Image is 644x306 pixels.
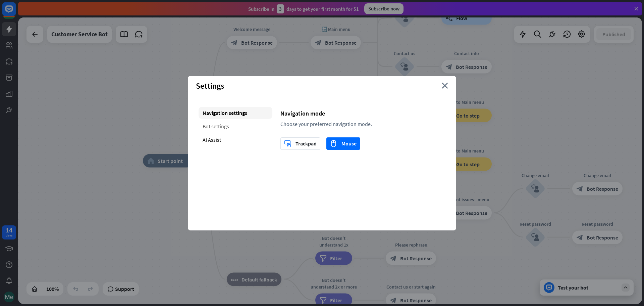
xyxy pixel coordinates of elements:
[320,255,327,262] i: filter
[325,39,357,46] span: Bot Response
[330,255,342,262] span: Filter
[442,83,448,89] i: close
[400,255,432,262] span: Bot Response
[306,26,366,32] div: 🔙 Main menu
[280,121,445,127] div: Choose your preferred navigation mode.
[400,63,409,71] i: block_user_input
[456,63,487,70] span: Bot Response
[115,283,134,294] span: Support
[558,284,618,291] div: Test your bot
[5,3,25,23] button: Open LiveChat chat widget
[241,276,277,282] span: Default fallback
[577,185,583,192] i: block_bot_response
[436,147,497,154] div: Go to Main menu
[199,107,272,119] div: Navigation settings
[390,255,397,262] i: block_bot_response
[330,140,337,147] i: mouse
[384,50,425,57] div: Contact us
[400,14,409,22] i: block_user_input
[567,172,628,178] div: Change email
[320,297,327,304] i: filter
[248,4,359,13] div: Subscribe in days to get your first month for $1
[330,297,342,304] span: Filter
[315,39,322,46] i: block_bot_response
[147,158,154,164] i: home_2
[280,137,320,150] button: trackpadTrackpad
[596,28,631,40] button: Published
[326,137,360,150] button: mouseMouse
[330,138,357,149] div: Mouse
[531,184,539,192] i: block_user_input
[280,110,445,117] div: Navigation mode
[231,276,238,282] i: block_fallback
[567,220,628,227] div: Reset password
[6,233,12,238] div: days
[381,242,441,248] div: Please rephrase
[456,15,467,21] span: Flow
[6,227,12,233] div: 14
[310,277,357,290] div: Bot doesn't understand 2x or more
[436,196,497,203] div: Account issues - menu
[446,63,452,70] i: block_bot_response
[222,26,282,32] div: Welcome message
[284,138,317,149] div: Trackpad
[446,15,453,21] i: builder_tree
[456,210,487,216] span: Bot Response
[531,233,539,241] i: block_user_input
[310,235,357,248] div: Bot doesn't understand 1x
[436,99,497,105] div: Go to Main menu
[515,220,555,227] div: Reset password
[44,283,61,294] div: 100%
[241,39,273,46] span: Bot Response
[577,234,583,241] i: block_bot_response
[2,225,16,239] a: 14 days
[400,297,432,304] span: Bot Response
[51,26,108,43] div: Customer Service Bot
[158,158,183,164] span: Start point
[390,297,397,304] i: block_bot_response
[277,4,284,13] div: 3
[196,81,224,91] span: Settings
[436,50,497,57] div: Contact info
[456,112,480,119] span: Go to step
[199,134,272,146] div: AI Assist
[515,172,555,178] div: Change email
[587,234,618,241] span: Bot Response
[456,161,480,168] span: Go to step
[231,39,238,46] i: block_bot_response
[364,3,404,14] div: Subscribe now
[284,140,291,147] i: trackpad
[381,283,441,290] div: Contact us or start again
[587,185,618,192] span: Bot Response
[199,120,272,132] div: Bot settings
